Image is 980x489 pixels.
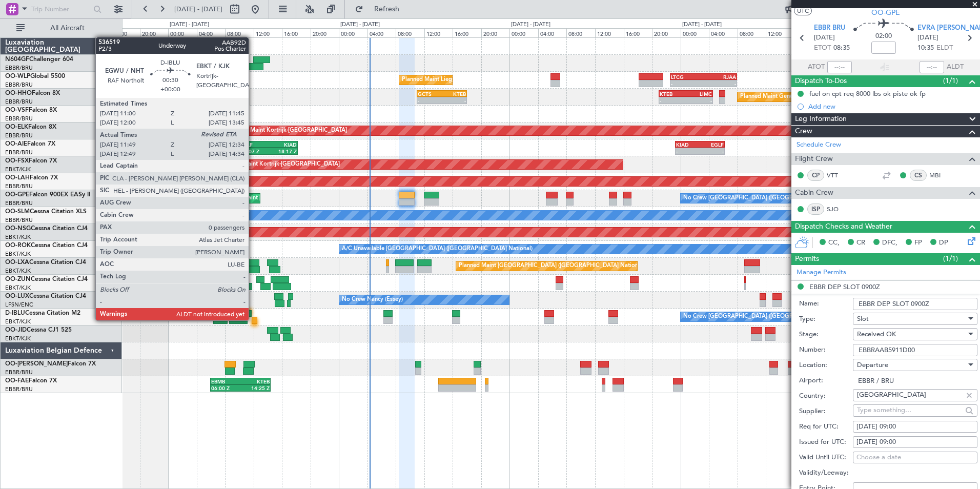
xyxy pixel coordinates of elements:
[5,182,33,190] a: EBBR/BRU
[5,141,27,147] span: OO-AIE
[240,141,269,148] div: EGLF
[5,276,88,282] a: OO-ZUNCessna Citation CJ4
[5,115,33,123] a: EBBR/BRU
[917,43,934,53] span: 10:35
[795,253,819,265] span: Permits
[5,90,60,96] a: OO-HHOFalcon 8X
[27,25,108,32] span: All Aircraft
[827,171,850,180] a: VTT
[5,361,96,367] a: OO-[PERSON_NAME]Falcon 7X
[814,33,835,43] span: [DATE]
[682,21,722,29] div: [DATE] - [DATE]
[5,267,31,275] a: EBKT/KJK
[910,170,927,181] div: CS
[857,330,896,339] span: Received OK
[5,250,31,258] a: EBKT/KJK
[676,148,700,154] div: -
[799,406,853,417] label: Supplier:
[686,97,712,104] div: -
[174,5,222,14] span: [DATE] - [DATE]
[799,360,853,371] label: Location:
[154,80,185,87] div: 22:00 Z
[807,203,824,215] div: ISP
[367,28,396,37] div: 04:00
[671,74,704,80] div: LTCG
[5,141,55,147] a: OO-AIEFalcon 7X
[453,28,481,37] div: 16:00
[827,205,850,214] a: SJO
[5,73,30,79] span: OO-WLP
[795,187,833,199] span: Cabin Crew
[220,157,340,172] div: Planned Maint Kortrijk-[GEOGRAPHIC_DATA]
[342,241,533,257] div: A/C Unavailable [GEOGRAPHIC_DATA] ([GEOGRAPHIC_DATA] National)
[240,378,270,384] div: KTEB
[795,153,833,165] span: Flight Crew
[856,422,974,432] div: [DATE] 09:00
[704,80,737,87] div: -
[833,43,850,53] span: 08:35
[509,28,538,37] div: 00:00
[5,209,30,215] span: OO-SLM
[31,2,90,17] input: Trip Number
[5,293,29,299] span: OO-LUX
[396,28,424,37] div: 08:00
[5,301,33,309] a: LFSN/ENC
[511,21,550,29] div: [DATE] - [DATE]
[808,62,825,72] span: ATOT
[5,209,87,215] a: OO-SLMCessna Citation XLS
[211,385,240,391] div: 06:00 Z
[799,453,853,463] label: Valid Until UTC:
[5,310,25,316] span: D-IBLU
[795,113,847,125] span: Leg Information
[5,378,57,384] a: OO-FAEFalcon 7X
[595,28,624,37] div: 12:00
[311,28,339,37] div: 20:00
[5,158,29,164] span: OO-FSX
[799,422,853,432] label: Req for UTC:
[857,314,869,323] span: Slot
[856,437,974,447] div: [DATE] 09:00
[342,292,403,308] div: No Crew Nancy (Essey)
[814,43,831,53] span: ETOT
[538,28,567,37] div: 04:00
[5,192,90,198] a: OO-GPEFalcon 900EX EASy II
[254,28,282,37] div: 12:00
[241,148,269,154] div: 10:07 Z
[797,140,841,150] a: Schedule Crew
[686,91,712,97] div: LIMC
[799,345,853,355] label: Number:
[857,387,962,402] input: Type something...
[566,28,595,37] div: 08:00
[442,91,466,97] div: KTEB
[228,123,347,138] div: Planned Maint Kortrijk-[GEOGRAPHIC_DATA]
[704,74,737,80] div: RJAA
[5,361,68,367] span: OO-[PERSON_NAME]
[809,89,926,98] div: fuel on cpt req 8000 lbs ok piste ok fp
[240,385,270,391] div: 14:25 Z
[797,268,846,278] a: Manage Permits
[5,124,28,130] span: OO-ELK
[939,238,948,248] span: DP
[5,107,57,113] a: OO-VSFFalcon 8X
[5,90,32,96] span: OO-HHO
[269,148,297,154] div: 18:17 Z
[350,1,412,17] button: Refresh
[5,293,86,299] a: OO-LUXCessna Citation CJ4
[5,175,30,181] span: OO-LAH
[220,191,406,206] div: Planned Maint [GEOGRAPHIC_DATA] ([GEOGRAPHIC_DATA] National)
[914,238,922,248] span: FP
[442,97,466,104] div: -
[5,310,80,316] a: D-IBLUCessna Citation M2
[5,81,33,89] a: EBBR/BRU
[683,191,855,206] div: No Crew [GEOGRAPHIC_DATA] ([GEOGRAPHIC_DATA] National)
[5,124,56,130] a: OO-ELKFalcon 8X
[5,56,29,63] span: N604GF
[481,28,510,37] div: 20:00
[5,318,31,325] a: EBKT/KJK
[5,276,31,282] span: OO-ZUN
[624,28,652,37] div: 16:00
[5,327,27,333] span: OO-JID
[5,242,31,249] span: OO-ROK
[882,238,897,248] span: DFC,
[799,299,853,309] label: Name:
